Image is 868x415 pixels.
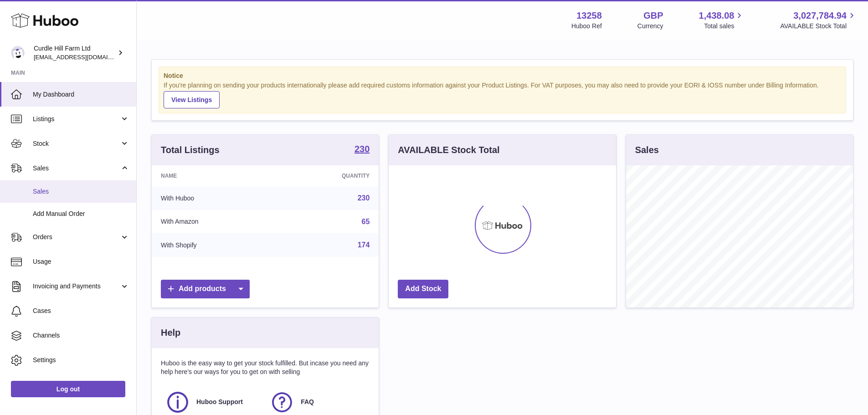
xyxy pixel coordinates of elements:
[780,22,857,31] span: AVAILABLE Stock Total
[152,165,276,186] th: Name
[33,210,129,218] span: Add Manual Order
[354,144,370,155] a: 230
[33,282,120,291] span: Invoicing and Payments
[34,53,134,61] span: [EMAIL_ADDRESS][DOMAIN_NAME]
[164,91,220,108] a: View Listings
[34,44,116,61] div: Curdle Hill Farm Ltd
[33,356,129,364] span: Settings
[165,390,261,415] a: Huboo Support
[33,187,129,196] span: Sales
[635,144,659,156] h3: Sales
[793,10,847,22] span: 3,027,784.94
[398,144,499,156] h3: AVAILABLE Stock Total
[398,280,448,298] a: Add Stock
[33,115,120,123] span: Listings
[270,390,365,415] a: FAQ
[152,233,276,257] td: With Shopify
[780,10,857,31] a: 3,027,784.94 AVAILABLE Stock Total
[11,46,25,60] img: internalAdmin-13258@internal.huboo.com
[576,10,602,22] strong: 13258
[354,144,370,154] strong: 230
[643,10,663,22] strong: GBP
[699,10,745,31] a: 1,438.08 Total sales
[358,194,370,202] a: 230
[33,257,129,266] span: Usage
[301,398,314,406] span: FAQ
[33,90,129,99] span: My Dashboard
[33,233,120,241] span: Orders
[704,22,745,31] span: Total sales
[637,22,663,31] div: Currency
[33,307,129,315] span: Cases
[164,81,841,108] div: If you're planning on sending your products internationally please add required customs informati...
[161,144,220,156] h3: Total Listings
[33,331,129,340] span: Channels
[276,165,379,186] th: Quantity
[161,359,370,376] p: Huboo is the easy way to get your stock fulfilled. But incase you need any help here's our ways f...
[161,327,180,339] h3: Help
[196,398,243,406] span: Huboo Support
[164,72,841,80] strong: Notice
[33,139,120,148] span: Stock
[699,10,734,22] span: 1,438.08
[161,280,250,298] a: Add products
[571,22,602,31] div: Huboo Ref
[33,164,120,173] span: Sales
[362,218,370,225] a: 65
[358,241,370,249] a: 174
[152,186,276,210] td: With Huboo
[11,381,125,397] a: Log out
[152,210,276,234] td: With Amazon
